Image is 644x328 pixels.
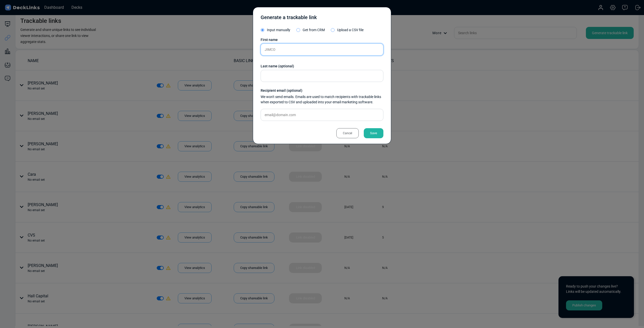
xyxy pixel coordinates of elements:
[261,94,383,105] div: We won't send emails. Emails are used to match recipients with trackable links when exported to C...
[336,128,359,138] div: Cancel
[261,37,383,42] div: First name
[337,28,364,32] span: Upload a CSV file
[303,28,325,32] span: Get from CRM
[261,14,317,24] div: Generate a trackable link
[261,88,383,93] div: Recipient email (optional)
[267,28,290,32] span: Input manually
[261,64,383,69] div: Last name (optional)
[261,109,383,121] input: email@domain.com
[364,128,383,138] div: Save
